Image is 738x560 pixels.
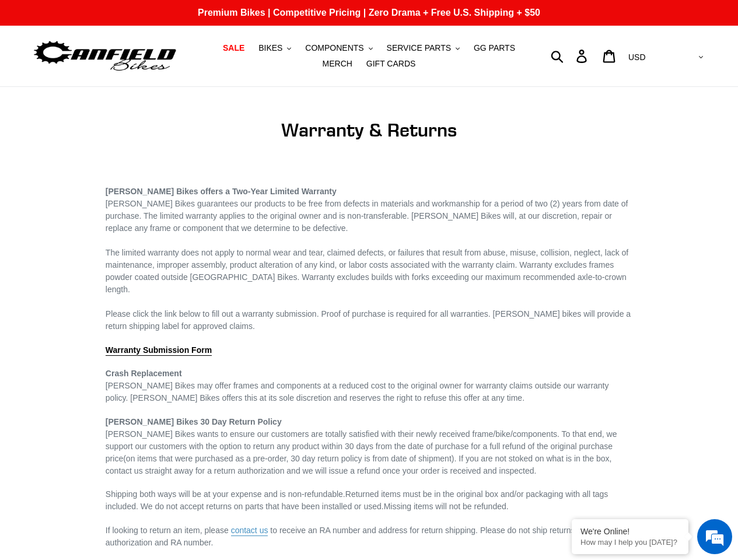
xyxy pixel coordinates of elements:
span: [PERSON_NAME] Bikes 30 Day Return Policy [106,417,282,426]
span: [PERSON_NAME] Bikes wants to ensure our customers are totally satisfied with their newly received... [106,429,617,451]
a: Warranty Submission Form [106,345,212,356]
p: [PERSON_NAME] Bikes guarantees our products to be free from defects in materials and workmanship ... [106,173,632,332]
span: the date of purchase for a full refund of the original purchase price [106,442,613,463]
a: GG PARTS [468,40,521,56]
button: SERVICE PARTS [381,40,466,56]
span: Warranty Submission Form [106,345,212,355]
span: SALE [223,43,244,53]
span: SERVICE PARTS [387,43,451,53]
span: GG PARTS [474,43,515,53]
a: GIFT CARDS [361,56,422,72]
h1: Warranty & Returns [106,119,632,141]
span: BIKES [258,43,282,53]
span: Returned items must be in the original box and/or packaging with all tags included. We do not acc... [106,489,608,511]
span: to receive an RA number and address for return shipping. Please do not ship returns without prior... [106,526,622,547]
p: [PERSON_NAME] Bikes may offer frames and components at a reduced cost to the original owner for w... [106,367,632,404]
span: Missing items will not be refunded. [384,502,509,511]
a: contact us [231,526,268,536]
span: MERCH [323,59,352,69]
div: We're Online! [580,527,680,536]
a: SALE [217,40,250,56]
button: BIKES [253,40,297,56]
span: GIFT CARDS [366,59,416,69]
span: If looking to return an item, please [106,526,271,536]
strong: [PERSON_NAME] Bikes offers a Two-Year Limited Warranty [106,187,337,196]
button: COMPONENTS [299,40,378,56]
span: (on items that were purchased as a pre-order, 30 day return policy is from date of shipment). If ... [106,454,612,475]
span: Shipping both ways will be at your expense and is non-refundable. [106,489,345,499]
a: MERCH [317,56,358,72]
img: Canfield Bikes [32,38,178,75]
span: COMPONENTS [305,43,363,53]
strong: Crash Replacement [106,369,182,378]
span: 30 days from [345,442,392,451]
p: How may I help you today? [580,538,680,547]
